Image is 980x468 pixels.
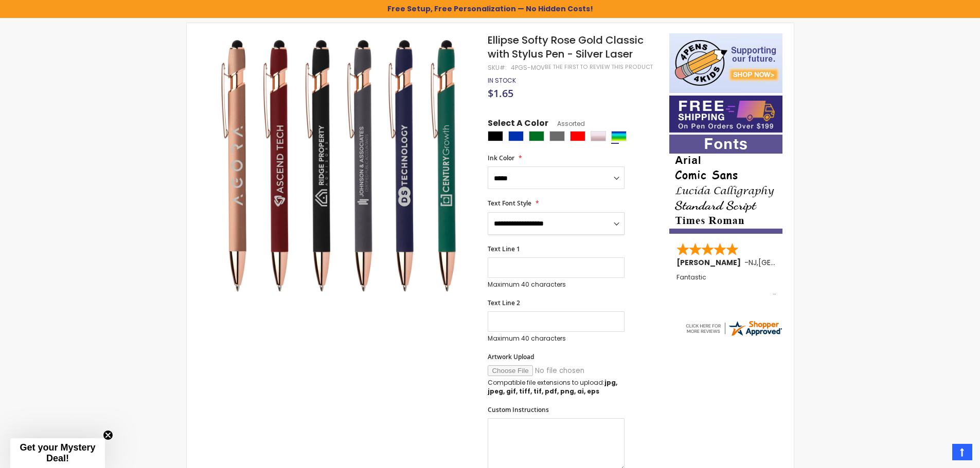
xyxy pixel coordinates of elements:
span: - , [744,257,834,268]
div: Get your Mystery Deal!Close teaser [10,438,105,468]
img: 4pens 4 kids [669,33,782,93]
div: Red [570,131,585,141]
span: [GEOGRAPHIC_DATA] [758,257,834,268]
div: Blue [508,131,524,141]
p: Maximum 40 characters [488,334,625,343]
p: Compatible file extensions to upload: [488,379,625,395]
span: Ellipse Softy Rose Gold Classic with Stylus Pen - Silver Laser [488,33,644,61]
div: Availability [488,77,516,85]
div: Rose Gold [591,131,606,141]
span: Select A Color [488,118,548,132]
a: 4pens.com certificate URL [684,331,783,340]
span: [PERSON_NAME] [676,257,744,268]
span: NJ [749,257,757,268]
span: Custom Instructions [488,405,549,414]
span: Assorted [548,119,585,128]
div: Black [488,131,503,141]
div: Green [529,131,544,141]
p: Maximum 40 characters [488,280,625,289]
span: Ink Color [488,154,514,162]
span: Text Line 2 [488,298,520,307]
a: Be the first to review this product [545,63,653,71]
span: In stock [488,76,516,85]
div: 4PGS-MOV [511,64,545,72]
span: Get your Mystery Deal! [20,442,95,463]
img: font-personalization-examples [669,135,782,234]
div: Fantastic [676,274,776,296]
button: Close teaser [103,430,113,440]
span: Artwork Upload [488,352,534,361]
div: Grey [549,131,565,141]
img: Free shipping on orders over $199 [669,96,782,133]
div: Assorted [611,131,627,141]
span: $1.65 [488,86,513,100]
img: 4pens.com widget logo [684,319,783,338]
img: main-ellipse-softy-rose-gold-classic-with-stylus-silver-laser-mov_1.jpg [207,32,474,299]
strong: SKU [488,63,507,72]
span: Text Line 1 [488,245,520,253]
strong: jpg, jpeg, gif, tiff, tif, pdf, png, ai, eps [488,378,617,395]
span: Text Font Style [488,199,531,208]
